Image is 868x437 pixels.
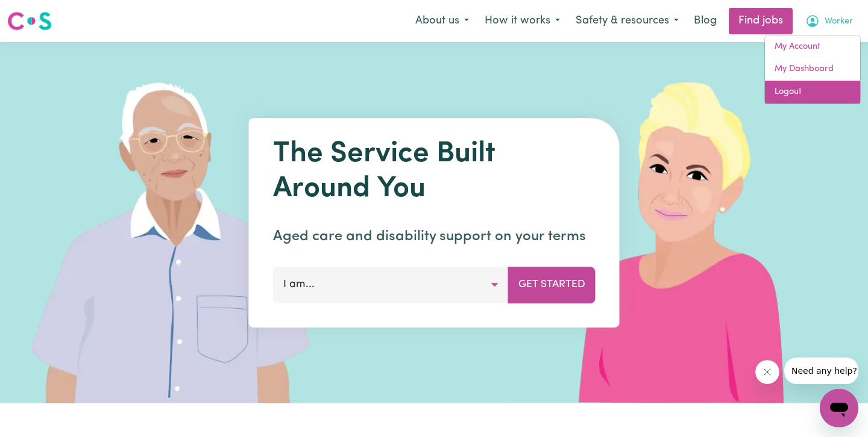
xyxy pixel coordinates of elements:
[687,8,724,34] a: Blog
[273,226,596,247] p: Aged care and disability support on your terms
[764,35,861,104] div: My Account
[568,8,687,34] button: Safety & resources
[820,389,858,427] iframe: Button to launch messaging window
[797,8,861,34] button: My Account
[784,358,858,384] iframe: Message from company
[7,10,52,32] img: Careseekers logo
[273,267,509,303] button: I am...
[755,360,779,384] iframe: Close message
[765,81,860,104] a: Logout
[825,15,853,28] span: Worker
[765,58,860,81] a: My Dashboard
[477,8,568,34] button: How it works
[508,267,596,303] button: Get Started
[765,36,860,58] a: My Account
[7,7,52,35] a: Careseekers logo
[407,8,477,34] button: About us
[273,137,596,206] h1: The Service Built Around You
[729,8,793,34] a: Find jobs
